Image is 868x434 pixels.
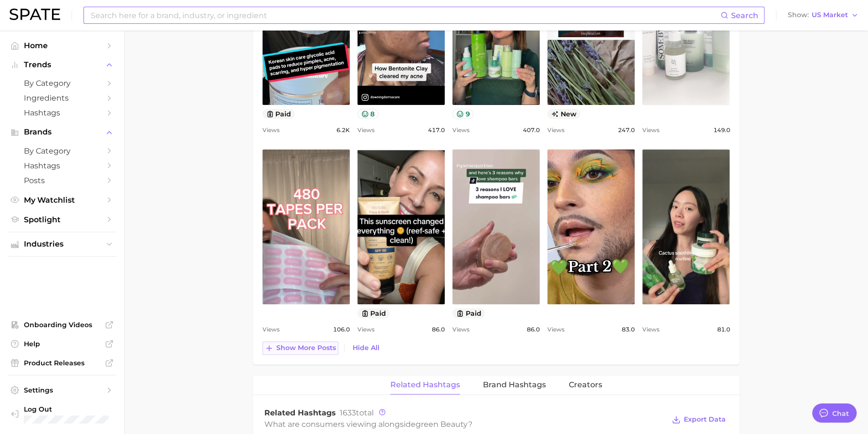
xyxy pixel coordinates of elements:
[8,356,116,370] a: Product Releases
[8,125,116,139] button: Brands
[547,124,565,136] span: Views
[333,324,350,335] span: 106.0
[24,79,100,88] span: by Category
[262,109,295,119] button: paid
[416,420,468,429] span: green beauty
[262,324,280,335] span: Views
[452,324,470,335] span: Views
[618,124,635,136] span: 247.0
[340,408,374,417] span: total
[264,408,336,417] span: Related Hashtags
[812,12,848,18] span: US Market
[24,41,100,50] span: Home
[569,381,602,389] span: Creators
[24,405,109,413] span: Log Out
[262,124,280,136] span: Views
[452,308,485,318] button: paid
[669,413,728,426] button: Export Data
[264,418,665,431] div: What are consumers viewing alongside ?
[24,359,100,367] span: Product Releases
[8,144,116,158] a: by Category
[24,93,100,103] span: Ingredients
[8,158,116,173] a: Hashtags
[428,124,445,136] span: 417.0
[24,146,100,155] span: by Category
[785,9,861,21] button: ShowUS Market
[717,324,730,335] span: 81.0
[8,193,116,207] a: My Watchlist
[8,91,116,105] a: Ingredients
[353,344,379,352] span: Hide All
[8,58,116,72] button: Trends
[8,337,116,351] a: Help
[432,324,445,335] span: 86.0
[731,11,758,20] span: Search
[8,76,116,91] a: by Category
[8,212,116,227] a: Spotlight
[24,320,100,329] span: Onboarding Videos
[527,324,540,335] span: 86.0
[24,128,100,136] span: Brands
[276,344,336,352] span: Show more posts
[350,341,382,354] button: Hide All
[547,324,565,335] span: Views
[523,124,540,136] span: 407.0
[357,124,375,136] span: Views
[713,124,730,136] span: 149.0
[452,124,470,136] span: Views
[622,324,635,335] span: 83.0
[10,9,60,20] img: SPATE
[8,237,116,251] button: Industries
[788,12,809,18] span: Show
[642,324,659,335] span: Views
[262,341,338,355] button: Show more posts
[8,105,116,120] a: Hashtags
[24,215,100,224] span: Spotlight
[483,381,546,389] span: Brand Hashtags
[24,386,100,394] span: Settings
[90,7,721,23] input: Search here for a brand, industry, or ingredient
[357,109,379,119] button: 8
[357,324,375,335] span: Views
[452,109,474,119] button: 9
[357,308,390,318] button: paid
[8,38,116,53] a: Home
[24,108,100,117] span: Hashtags
[547,109,580,119] span: new
[8,173,116,188] a: Posts
[8,318,116,332] a: Onboarding Videos
[390,381,460,389] span: Related Hashtags
[24,176,100,185] span: Posts
[340,408,356,417] span: 1633
[24,240,100,248] span: Industries
[642,124,659,136] span: Views
[24,161,100,170] span: Hashtags
[336,124,350,136] span: 6.2k
[8,402,116,427] a: Log out. Currently logged in with e-mail jenny.zeng@spate.nyc.
[24,196,100,205] span: My Watchlist
[8,383,116,397] a: Settings
[24,340,100,348] span: Help
[684,415,726,424] span: Export Data
[24,61,100,69] span: Trends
